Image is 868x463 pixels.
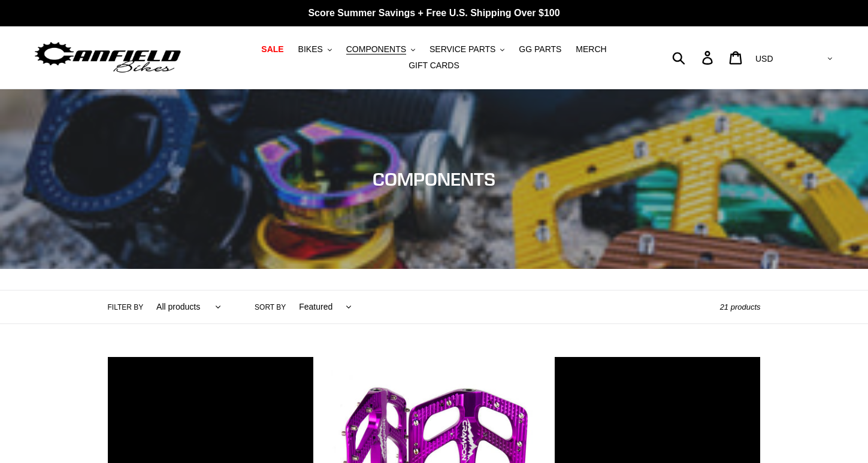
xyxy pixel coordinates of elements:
[255,302,286,313] label: Sort by
[403,58,465,74] a: GIFT CARDS
[720,302,761,311] span: 21 products
[570,41,612,58] a: MERCH
[430,44,495,55] span: SERVICE PARTS
[513,41,567,58] a: GG PARTS
[108,302,144,313] label: Filter by
[519,44,561,55] span: GG PARTS
[424,41,510,58] button: SERVICE PARTS
[576,44,606,55] span: MERCH
[679,44,709,71] input: Search
[33,39,183,77] img: Canfield Bikes
[346,44,406,55] span: COMPONENTS
[340,41,421,58] button: COMPONENTS
[261,44,283,55] span: SALE
[373,168,495,190] span: COMPONENTS
[255,41,289,58] a: SALE
[298,44,323,55] span: BIKES
[409,60,459,71] span: GIFT CARDS
[292,41,338,58] button: BIKES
